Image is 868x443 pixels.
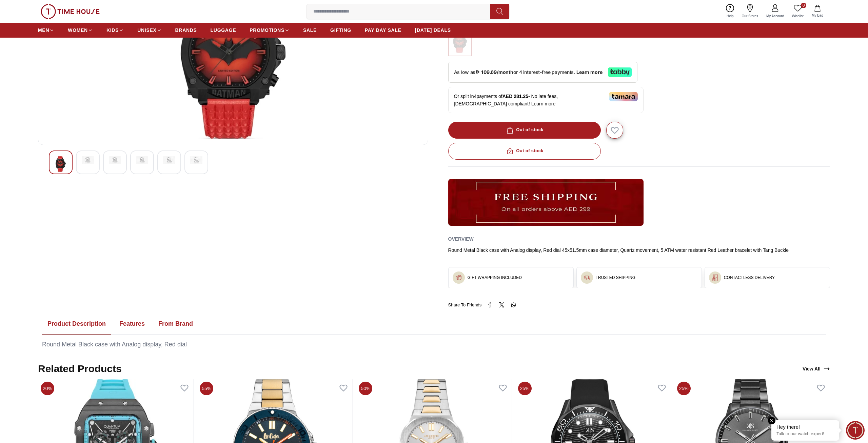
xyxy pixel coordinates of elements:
[739,14,761,19] span: Our Stores
[448,234,474,244] h2: Overview
[250,27,284,34] span: PROMOTIONS
[303,24,317,36] a: SALE
[448,247,830,254] div: Round Metal Black case with Analog display, Red dial 45x51.5mm case diameter, Quartz movement, 5 ...
[136,156,148,164] img: POLICE BATMAN Men's Analog Red Dial Watch - PEWGD0022604
[114,314,150,335] button: Features
[803,365,830,372] div: View All
[211,24,236,36] a: LUGGAGE
[846,421,865,440] div: Chat Widget
[448,87,644,113] div: Or split in 4 payments of - No late fees, [DEMOGRAPHIC_DATA] compliant!
[518,382,532,395] span: 25%
[808,3,827,19] button: My Bag
[415,24,451,36] a: [DATE] DEALS
[106,24,124,36] a: KIDS
[42,340,826,349] div: Round Metal Black case with Analog display, Red dial
[452,31,469,53] img: ...
[738,3,762,20] a: Our Stores
[82,156,94,164] img: POLICE BATMAN Men's Analog Red Dial Watch - PEWGD0022604
[137,24,161,36] a: UNISEX
[415,27,451,34] span: [DATE] DEALS
[712,274,718,281] img: ...
[38,24,54,36] a: MEN
[211,27,236,34] span: LUGGAGE
[448,302,482,308] span: Share To Friends
[175,27,197,34] span: BRANDS
[41,4,100,19] img: ...
[724,14,736,19] span: Help
[42,314,111,335] button: Product Description
[365,27,401,34] span: PAY DAY SALE
[809,13,826,18] span: My Bag
[330,24,351,36] a: GIFTING
[303,27,317,34] span: SALE
[502,94,528,99] span: AED 281.25
[330,27,351,34] span: GIFTING
[677,382,691,395] span: 25%
[175,24,197,36] a: BRANDS
[596,275,635,280] h3: TRUSTED SHIPPING
[448,179,644,226] img: ...
[801,364,831,374] a: View All
[55,156,67,172] img: POLICE BATMAN Men's Analog Red Dial Watch - PEWGD0022604
[468,275,522,280] h3: GIFT WRAPPING INCLUDED
[153,314,198,335] button: From Brand
[38,363,122,375] h2: Related Products
[801,3,806,8] span: 0
[768,417,775,424] em: Close tooltip
[359,382,372,395] span: 50%
[609,92,638,101] img: Tamara
[789,14,806,19] span: Wishlist
[190,156,202,164] img: POLICE BATMAN Men's Analog Red Dial Watch - PEWGD0022604
[531,101,556,106] span: Learn more
[788,3,808,20] a: 0Wishlist
[41,382,54,395] span: 20%
[68,27,88,34] span: WOMEN
[584,274,590,281] img: ...
[137,27,156,34] span: UNISEX
[109,156,121,164] img: POLICE BATMAN Men's Analog Red Dial Watch - PEWGD0022604
[723,3,738,20] a: Help
[776,424,834,430] div: Hey there!
[200,382,213,395] span: 55%
[764,14,787,19] span: My Account
[68,24,93,36] a: WOMEN
[250,24,290,36] a: PROMOTIONS
[455,274,462,281] img: ...
[38,27,49,34] span: MEN
[724,275,775,280] h3: CONTACTLESS DELIVERY
[163,156,175,164] img: POLICE BATMAN Men's Analog Red Dial Watch - PEWGD0022604
[106,27,119,34] span: KIDS
[365,24,401,36] a: PAY DAY SALE
[776,431,834,437] p: Talk to our watch expert!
